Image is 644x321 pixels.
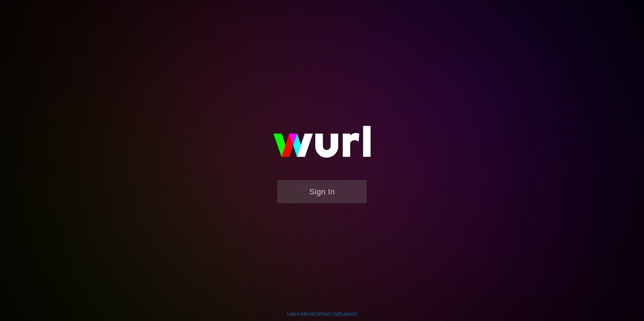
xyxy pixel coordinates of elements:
a: Learn More [287,311,312,317]
div: | | [287,310,357,317]
a: Contact Us [313,311,338,317]
a: Support [339,311,357,317]
button: Sign In [277,180,367,203]
img: wurl-logo-on-black-223613ac3d8ba8fe6dc639794a292ebdb59501304c7dfd60c99c58986ef67473.svg [250,110,394,180]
